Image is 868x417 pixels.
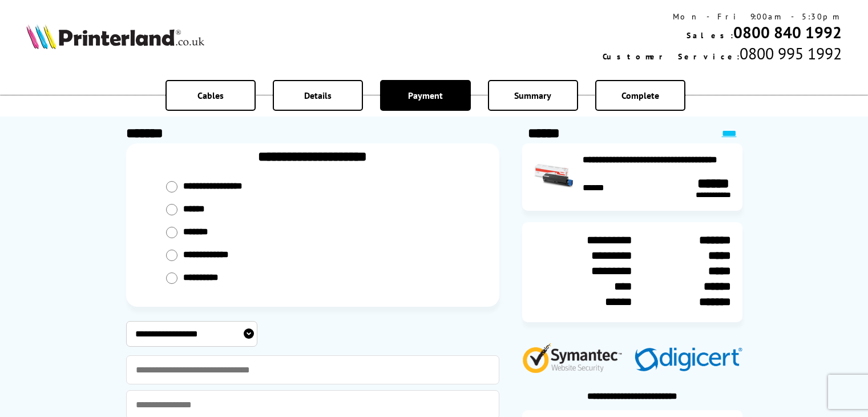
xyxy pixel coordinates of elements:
[304,90,332,101] span: Details
[408,90,443,101] span: Payment
[621,90,659,101] span: Complete
[26,24,204,49] img: Printerland Logo
[603,11,842,22] div: Mon - Fri 9:00am - 5:30pm
[197,90,224,101] span: Cables
[687,30,733,41] span: Sales:
[733,22,842,43] a: 0800 840 1992
[740,43,842,64] span: 0800 995 1992
[603,51,740,62] span: Customer Service:
[514,90,551,101] span: Summary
